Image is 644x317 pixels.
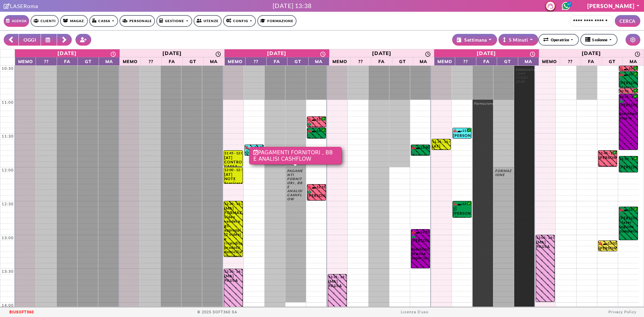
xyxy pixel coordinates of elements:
span: MA [415,58,432,64]
div: [DATE] 13:38 [273,1,312,10]
span: FA [583,58,600,64]
button: OGGI [18,34,41,46]
div: 13:00 - 14:00 [536,235,554,240]
span: MA [625,58,642,64]
i: PAGATO [308,133,313,137]
div: 12:55 - 13:30 [412,230,429,234]
i: Clicca per andare alla pagina di firma [4,3,10,9]
a: Agenda [4,15,29,27]
div: [DATE] [582,50,601,56]
div: 12:30 [0,202,15,206]
i: Il cliente ha degli insoluti [308,117,311,121]
div: 12:35 - 13:05 [620,207,638,212]
div: [DATE] [267,50,286,56]
span: Memo [436,58,453,64]
div: [PERSON_NAME] : laser inguine completo [620,212,638,235]
div: 11:40 - 11:50 [245,145,263,150]
div: [AT] NOTE Scaricare le fatture estere di meta e indeed e inviarle a trincia [224,172,242,183]
div: 10:35 - 10:50 [620,72,638,76]
div: 11:30 [0,134,15,139]
a: Licenza D'uso [401,310,428,314]
i: Il cliente ha degli insoluti [412,230,415,233]
div: [MA] PAUSA [328,279,346,288]
div: FORMAZIONE [495,169,512,179]
span: GT [79,58,97,64]
div: [MA] PAUSA [224,274,242,282]
span: MA [205,58,223,64]
span: MA [101,58,118,64]
span: ?? [562,58,579,64]
div: [PERSON_NAME] : mento+baffetti -w [620,161,638,172]
a: Formazione [257,15,297,27]
div: 13:30 [0,269,15,274]
span: ?? [457,58,474,64]
div: 11:15 - 11:25 [308,117,325,121]
div: [DATE] [477,50,496,56]
i: Il cliente ha degli insoluti [308,185,311,189]
i: PAGATO [308,122,313,125]
div: 11:35 - 11:45 [432,140,450,144]
i: Il cliente ha degli insoluti [245,146,249,149]
i: PAGATO [620,212,625,216]
div: [PERSON_NAME] : foto - controllo *da remoto* tramite foto [245,150,263,155]
div: [PERSON_NAME] : controllo viso [308,122,325,127]
div: 11:45 - 12:00 [224,151,242,155]
div: [DATE] [162,50,182,56]
i: PAGATO [245,150,250,154]
span: 47 [567,2,572,7]
a: Privacy Policy [608,310,636,314]
i: Il cliente ha degli insoluti [453,202,457,205]
input: Cerca cliente... [570,15,613,27]
i: PAGATO [620,77,625,81]
div: [DATE] [57,50,77,56]
span: GT [289,58,307,64]
div: 12:30 - 12:45 [453,202,471,206]
i: Il cliente ha degli insoluti [453,129,457,132]
div: 12:15 - 12:30 [308,185,325,189]
span: Memo [541,58,558,64]
div: 10:55 - 11:45 [620,95,638,99]
span: Memo [121,58,139,64]
div: [PERSON_NAME] : controllo zona [599,246,616,251]
div: 10:50 - 10:55 [620,89,643,93]
span: Memo [331,58,348,64]
span: ?? [352,58,370,64]
i: PAGATO [412,150,417,154]
div: 13:35 - 14:35 [328,275,346,279]
div: [MA] FORMAZIONE video vendere gli appioppi (2 video) e rivendita prodotti domiciliari (2 video) [224,206,242,257]
span: ?? [38,58,55,64]
a: 29 settembre 2025 [15,49,120,57]
div: 12:00 [0,168,15,172]
span: FA [373,58,390,64]
div: [PERSON_NAME] : laser inguine completo [453,206,471,217]
i: PAGATO [308,190,313,193]
div: PAGAMENTI FORNITORI , BB E ANALISI CASHFLOW [287,169,304,203]
div: [PERSON_NAME] : biochimica viso w [620,99,638,122]
span: FA [478,58,495,64]
span: GT [499,58,516,64]
div: 12:00 - 12:15 [224,168,242,172]
a: Clienti [31,15,59,27]
a: 1 ottobre 2025 [225,49,329,57]
a: 2 ottobre 2025 [329,49,434,57]
div: 5 Minuti [503,36,528,43]
div: 11:00 [0,100,15,105]
div: 11:25 - 11:35 [453,128,471,133]
div: 13:00 [0,235,15,240]
i: PAGATO [620,161,625,165]
div: 11:50 - 12:05 [620,157,638,161]
div: [PERSON_NAME] : mento+baffetti -w [308,133,325,138]
i: Il cliente ha degli insoluti [620,67,623,70]
div: 13:05 - 13:15 [599,241,616,246]
a: 3 ottobre 2025 [434,49,539,57]
i: Il cliente ha degli insoluti [308,129,311,132]
div: 13:30 - 14:30 [224,269,242,273]
a: Gestione [156,15,192,27]
span: MA [520,58,537,64]
a: Magaz. [60,15,88,27]
span: FA [59,58,76,64]
span: Memo [226,58,244,64]
div: [PERSON_NAME] : laser viso completo -w [620,77,638,88]
i: Il cliente ha degli insoluti [620,208,623,211]
div: [PERSON_NAME] : controllo viso [599,155,616,166]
